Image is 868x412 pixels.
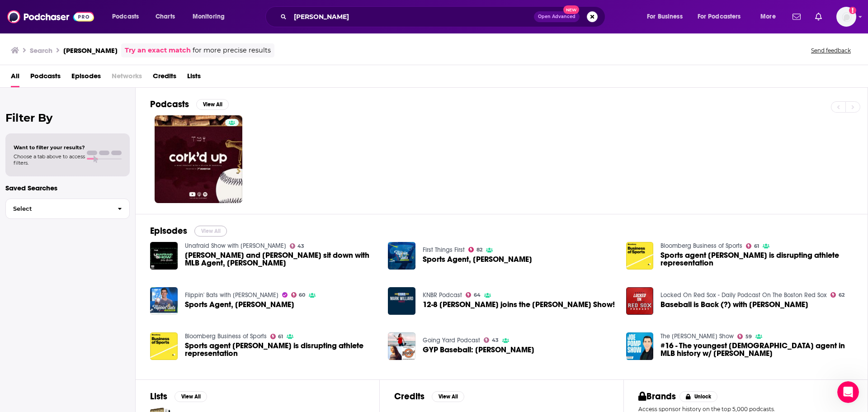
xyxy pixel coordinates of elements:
[534,11,580,22] button: Open AdvancedNew
[278,335,283,339] span: 61
[626,332,654,360] img: #16 - The youngest female agent in MLB history w/ Rachel Luba
[423,256,532,263] a: Sports Agent, Rachel Luba
[185,301,294,308] a: Sports Agent, Rachel Luba
[196,99,229,110] button: View All
[423,301,615,308] span: 12-8 [PERSON_NAME] joins the [PERSON_NAME] Show!
[394,391,464,402] a: CreditsView All
[638,391,676,402] h2: Brands
[808,47,854,54] button: Send feedback
[274,6,614,27] div: Search podcasts, credits, & more...
[647,10,683,23] span: For Business
[423,301,615,308] a: 12-8 Rachel Luba joins the Mark Willard Show!
[150,242,178,270] img: George and Ralph sit down with MLB Agent, Rachel Luba
[106,9,151,24] button: open menu
[660,251,853,267] span: Sports agent [PERSON_NAME] is disrupting athlete representation
[466,292,481,298] a: 64
[5,184,130,192] p: Saved Searches
[150,287,178,315] img: Sports Agent, Rachel Luba
[754,244,759,248] span: 61
[290,243,305,249] a: 43
[660,342,853,357] a: #16 - The youngest female agent in MLB history w/ Rachel Luba
[698,10,741,23] span: For Podcasters
[185,342,377,357] span: Sports agent [PERSON_NAME] is disrupting athlete representation
[839,293,844,297] span: 62
[789,9,804,24] a: Show notifications dropdown
[185,301,294,308] span: Sports Agent, [PERSON_NAME]
[811,9,826,24] a: Show notifications dropdown
[660,301,808,308] span: Baseball is Back (?) with [PERSON_NAME]
[185,332,267,340] a: Bloomberg Business of Sports
[71,69,101,87] a: Episodes
[297,244,304,248] span: 43
[186,9,236,24] button: open menu
[5,111,130,124] h2: Filter By
[538,14,576,19] span: Open Advanced
[125,45,191,56] a: Try an exact match
[14,153,85,166] span: Choose a tab above to access filters.
[30,46,52,55] h3: Search
[563,5,580,14] span: New
[746,243,759,249] a: 61
[150,99,229,110] a: PodcastsView All
[423,256,532,263] span: Sports Agent, [PERSON_NAME]
[388,287,415,315] img: 12-8 Rachel Luba joins the Mark Willard Show!
[150,332,178,360] img: Sports agent Rachel Luba is disrupting athlete representation
[7,8,94,25] img: Podchaser - Follow, Share and Rate Podcasts
[626,242,654,270] a: Sports agent Rachel Luba is disrupting athlete representation
[6,206,110,212] span: Select
[175,391,207,402] button: View All
[423,346,534,354] span: GYP Baseball: [PERSON_NAME]
[641,9,694,24] button: open menu
[432,391,464,402] button: View All
[388,332,415,360] img: GYP Baseball: Rachel Luba
[185,251,377,267] span: [PERSON_NAME] and [PERSON_NAME] sit down with MLB Agent, [PERSON_NAME]
[150,99,189,110] h2: Podcasts
[187,69,201,87] span: Lists
[626,287,654,315] img: Baseball is Back (?) with Rachel Luba
[423,346,534,354] a: GYP Baseball: Rachel Luba
[193,45,271,56] span: for more precise results
[849,7,856,14] svg: Add a profile image
[737,334,752,339] a: 59
[150,225,187,237] h2: Episodes
[299,293,305,297] span: 60
[388,242,415,270] img: Sports Agent, Rachel Luba
[492,338,499,342] span: 43
[290,9,534,24] input: Search podcasts, credits, & more...
[476,248,482,252] span: 82
[660,291,827,299] a: Locked On Red Sox - Daily Podcast On The Boston Red Sox
[270,334,283,339] a: 61
[112,10,139,23] span: Podcasts
[30,69,61,87] span: Podcasts
[660,242,742,250] a: Bloomberg Business of Sports
[185,291,278,299] a: Flippin' Bats with Ben Verlander
[423,246,465,254] a: First Things First
[5,199,130,219] button: Select
[153,69,176,87] a: Credits
[423,336,480,344] a: Going Yard Podcast
[836,7,856,27] img: User Profile
[474,293,481,297] span: 64
[63,46,118,55] h3: [PERSON_NAME]
[830,292,844,298] a: 62
[185,251,377,267] a: George and Ralph sit down with MLB Agent, Rachel Luba
[660,251,853,267] a: Sports agent Rachel Luba is disrupting athlete representation
[14,144,85,151] span: Want to filter your results?
[291,292,306,298] a: 60
[185,342,377,357] a: Sports agent Rachel Luba is disrupting athlete representation
[112,69,142,87] span: Networks
[679,391,718,402] button: Unlock
[185,242,286,250] a: Unafraid Show with George Wrighster
[836,7,856,27] button: Show profile menu
[11,69,19,87] a: All
[660,301,808,308] a: Baseball is Back (?) with Rachel Luba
